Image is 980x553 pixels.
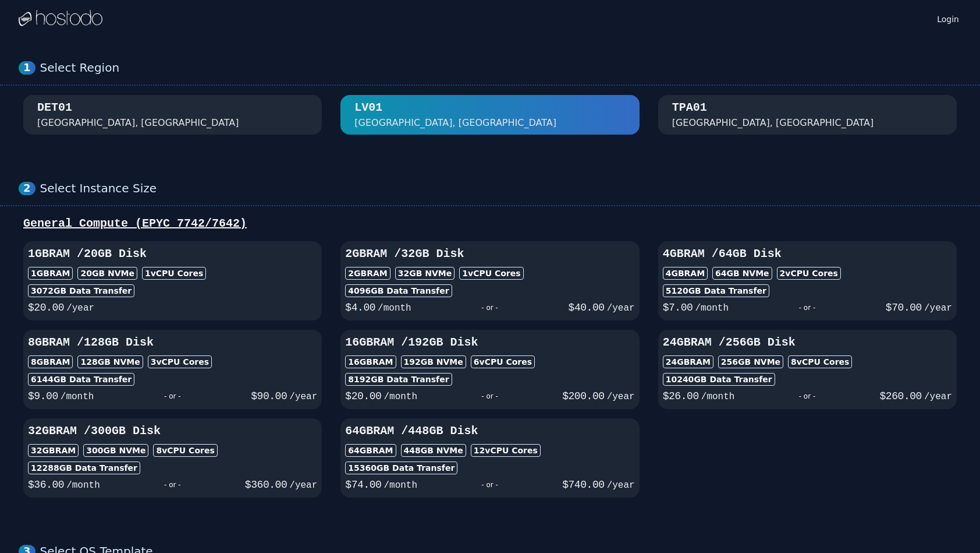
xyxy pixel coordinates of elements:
[77,267,137,280] div: 20 GB NVMe
[100,477,245,493] div: - or -
[607,392,635,402] span: /year
[345,355,396,368] div: 16GB RAM
[384,480,417,491] span: /month
[37,116,239,130] div: [GEOGRAPHIC_DATA], [GEOGRAPHIC_DATA]
[562,390,604,402] span: $ 200.00
[28,373,134,386] div: 6144 GB Data Transfer
[701,392,735,402] span: /month
[40,61,961,75] div: Select Region
[658,330,957,409] button: 24GBRAM /256GB Disk24GBRAM256GB NVMe8vCPU Cores10240GB Data Transfer$26.00/month- or -$260.00/year
[569,302,605,314] span: $ 40.00
[663,390,699,402] span: $ 26.00
[354,116,556,130] div: [GEOGRAPHIC_DATA], [GEOGRAPHIC_DATA]
[459,267,523,280] div: 1 vCPU Cores
[345,373,452,386] div: 8192 GB Data Transfer
[734,388,879,404] div: - or -
[471,355,535,368] div: 6 vCPU Cores
[23,418,322,498] button: 32GBRAM /300GB Disk32GBRAM300GB NVMe8vCPU Cores12288GB Data Transfer$36.00/month- or -$360.00/year
[245,479,287,491] span: $ 360.00
[28,479,64,491] span: $ 36.00
[354,100,382,116] div: LV01
[61,392,94,402] span: /month
[340,241,639,320] button: 2GBRAM /32GB Disk2GBRAM32GB NVMe1vCPU Cores4096GB Data Transfer$4.00/month- or -$40.00/year
[417,477,562,493] div: - or -
[66,303,94,314] span: /year
[395,267,455,280] div: 32 GB NVMe
[658,241,957,320] button: 4GBRAM /64GB Disk4GBRAM64GB NVMe2vCPU Cores5120GB Data Transfer$7.00/month- or -$70.00/year
[607,480,635,491] span: /year
[345,246,634,262] h3: 2GB RAM / 32 GB Disk
[672,116,874,130] div: [GEOGRAPHIC_DATA], [GEOGRAPHIC_DATA]
[19,10,102,27] img: Logo
[28,267,73,280] div: 1GB RAM
[28,246,317,262] h3: 1GB RAM / 20 GB Disk
[23,241,322,320] button: 1GBRAM /20GB Disk1GBRAM20GB NVMe1vCPU Cores3072GB Data Transfer$20.00/year
[345,284,452,297] div: 4096 GB Data Transfer
[28,444,79,457] div: 32GB RAM
[345,444,396,457] div: 64GB RAM
[562,479,604,491] span: $ 740.00
[340,330,639,409] button: 16GBRAM /192GB Disk16GBRAM192GB NVMe6vCPU Cores8192GB Data Transfer$20.00/month- or -$200.00/year
[23,330,322,409] button: 8GBRAM /128GB Disk8GBRAM128GB NVMe3vCPU Cores6144GB Data Transfer$9.00/month- or -$90.00/year
[153,444,217,457] div: 8 vCPU Cores
[340,418,639,498] button: 64GBRAM /448GB Disk64GBRAM448GB NVMe12vCPU Cores15360GB Data Transfer$74.00/month- or -$740.00/year
[28,284,134,297] div: 3072 GB Data Transfer
[345,479,381,491] span: $ 74.00
[28,462,140,474] div: 12288 GB Data Transfer
[663,284,769,297] div: 5120 GB Data Transfer
[886,302,922,314] span: $ 70.00
[345,423,634,439] h3: 64GB RAM / 448 GB Disk
[672,100,707,116] div: TPA01
[19,216,961,232] div: General Compute (EPYC 7742/7642)
[251,390,287,402] span: $ 90.00
[607,303,635,314] span: /year
[695,303,729,314] span: /month
[417,388,562,404] div: - or -
[345,302,375,314] span: $ 4.00
[37,100,72,116] div: DET01
[658,95,957,135] button: TPA01 [GEOGRAPHIC_DATA], [GEOGRAPHIC_DATA]
[28,302,64,314] span: $ 20.00
[345,462,457,474] div: 15360 GB Data Transfer
[28,334,317,351] h3: 8GB RAM / 128 GB Disk
[83,444,148,457] div: 300 GB NVMe
[729,300,886,316] div: - or -
[788,355,852,368] div: 8 vCPU Cores
[142,267,206,280] div: 1 vCPU Cores
[471,444,541,457] div: 12 vCPU Cores
[23,95,322,135] button: DET01 [GEOGRAPHIC_DATA], [GEOGRAPHIC_DATA]
[19,61,35,75] div: 1
[94,388,251,404] div: - or -
[19,182,35,195] div: 2
[712,267,772,280] div: 64 GB NVMe
[289,392,317,402] span: /year
[345,267,390,280] div: 2GB RAM
[66,480,100,491] span: /month
[663,302,693,314] span: $ 7.00
[28,355,73,368] div: 8GB RAM
[718,355,783,368] div: 256 GB NVMe
[663,246,952,262] h3: 4GB RAM / 64 GB Disk
[401,444,466,457] div: 448 GB NVMe
[663,373,775,386] div: 10240 GB Data Transfer
[935,11,961,25] a: Login
[879,390,921,402] span: $ 260.00
[411,300,569,316] div: - or -
[384,392,417,402] span: /month
[401,355,466,368] div: 192 GB NVMe
[28,390,58,402] span: $ 9.00
[28,423,317,439] h3: 32GB RAM / 300 GB Disk
[663,267,708,280] div: 4GB RAM
[289,480,317,491] span: /year
[345,390,381,402] span: $ 20.00
[148,355,212,368] div: 3 vCPU Cores
[340,95,639,135] button: LV01 [GEOGRAPHIC_DATA], [GEOGRAPHIC_DATA]
[40,181,961,196] div: Select Instance Size
[663,334,952,351] h3: 24GB RAM / 256 GB Disk
[924,303,952,314] span: /year
[77,355,143,368] div: 128 GB NVMe
[777,267,841,280] div: 2 vCPU Cores
[345,334,634,351] h3: 16GB RAM / 192 GB Disk
[924,392,952,402] span: /year
[378,303,411,314] span: /month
